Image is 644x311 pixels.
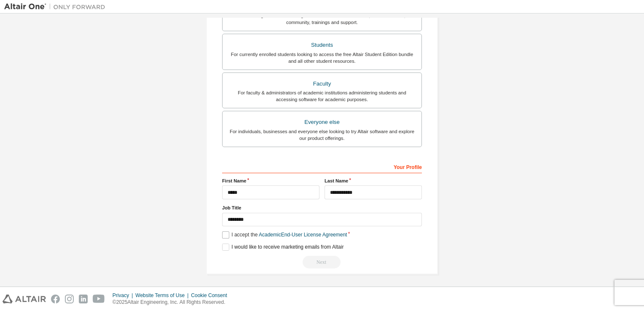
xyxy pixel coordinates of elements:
[113,292,135,299] div: Privacy
[222,256,422,268] div: Read and acccept EULA to continue
[93,295,105,303] img: youtube.svg
[65,295,74,303] img: instagram.svg
[79,295,88,303] img: linkedin.svg
[228,39,416,51] div: Students
[191,292,232,299] div: Cookie Consent
[325,177,422,184] label: Last Name
[222,204,422,211] label: Job Title
[4,3,110,11] img: Altair One
[228,89,416,103] div: For faculty & administrators of academic institutions administering students and accessing softwa...
[113,299,232,306] p: © 2025 Altair Engineering, Inc. All Rights Reserved.
[228,78,416,90] div: Faculty
[259,232,347,238] a: Academic End-User License Agreement
[222,177,319,184] label: First Name
[222,244,343,251] label: I would like to receive marketing emails from Altair
[228,12,416,26] div: For existing customers looking to access software downloads, HPC resources, community, trainings ...
[3,295,46,303] img: altair_logo.svg
[222,160,422,173] div: Your Profile
[222,231,347,239] label: I accept the
[135,292,191,299] div: Website Terms of Use
[228,128,416,142] div: For individuals, businesses and everyone else looking to try Altair software and explore our prod...
[51,295,60,303] img: facebook.svg
[228,51,416,64] div: For currently enrolled students looking to access the free Altair Student Edition bundle and all ...
[228,116,416,128] div: Everyone else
